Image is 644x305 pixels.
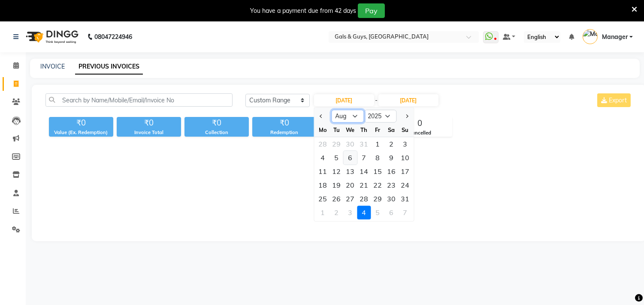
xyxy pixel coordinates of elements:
div: Thursday, August 14, 2025 [357,164,371,178]
select: Select year [364,110,396,123]
div: Monday, August 4, 2025 [316,151,330,164]
div: 1 [371,137,384,151]
div: Monday, August 11, 2025 [316,164,330,178]
div: Friday, August 22, 2025 [371,178,384,192]
a: INVOICE [40,63,65,70]
button: Next month [403,109,410,123]
div: Wednesday, July 30, 2025 [343,137,357,151]
div: 23 [384,178,398,192]
div: Monday, July 28, 2025 [316,137,330,151]
div: Sunday, August 24, 2025 [398,178,412,192]
div: Saturday, August 16, 2025 [384,164,398,178]
div: 4 [357,206,371,219]
div: Fr [371,123,384,137]
div: 7 [357,151,371,164]
div: 14 [357,164,371,178]
div: Redemption [252,129,317,136]
div: Friday, August 8, 2025 [371,151,384,164]
div: Friday, September 5, 2025 [371,206,384,219]
div: Tu [330,123,343,137]
div: Tuesday, August 19, 2025 [330,178,343,192]
div: Friday, August 1, 2025 [371,137,384,151]
div: You have a payment due from 42 days [250,6,356,15]
span: Manager [602,33,628,42]
div: Tuesday, August 5, 2025 [330,151,343,164]
div: Saturday, August 30, 2025 [384,192,398,206]
div: ₹0 [49,117,113,129]
div: 29 [371,192,384,206]
div: 16 [384,164,398,178]
div: Invoice Total [117,129,181,136]
div: 27 [343,192,357,206]
div: 24 [398,178,412,192]
div: 5 [371,206,384,219]
div: Cancelled [388,129,452,137]
div: 15 [371,164,384,178]
div: Tuesday, September 2, 2025 [330,206,343,219]
input: Search by Name/Mobile/Email/Invoice No [45,93,233,107]
select: Select month [331,110,364,123]
div: 26 [330,192,343,206]
div: 9 [384,151,398,164]
div: 8 [371,151,384,164]
div: Thursday, August 7, 2025 [357,151,371,164]
div: 3 [343,206,357,219]
div: Thursday, September 4, 2025 [357,206,371,219]
div: Wednesday, August 6, 2025 [343,151,357,164]
div: Wednesday, August 27, 2025 [343,192,357,206]
div: 18 [316,178,330,192]
div: Saturday, August 2, 2025 [384,137,398,151]
div: Monday, August 25, 2025 [316,192,330,206]
div: 10 [398,151,412,164]
div: Mo [316,123,330,137]
div: Su [398,123,412,137]
b: 08047224946 [94,25,132,49]
div: Saturday, August 9, 2025 [384,151,398,164]
div: 30 [343,137,357,151]
div: 6 [343,151,357,164]
div: Tuesday, July 29, 2025 [330,137,343,151]
div: 3 [398,137,412,151]
div: Collection [184,129,249,136]
img: Manager [583,29,598,44]
div: Sunday, September 7, 2025 [398,206,412,219]
div: 2 [384,137,398,151]
div: Tuesday, August 26, 2025 [330,192,343,206]
div: Friday, August 29, 2025 [371,192,384,206]
div: 13 [343,164,357,178]
div: 4 [316,151,330,164]
div: 31 [357,137,371,151]
span: - [375,96,378,105]
div: 25 [316,192,330,206]
div: Value (Ex. Redemption) [49,129,113,136]
div: 20 [343,178,357,192]
a: PREVIOUS INVOICES [75,59,143,75]
input: Start Date [314,94,374,106]
div: 1 [316,206,330,219]
div: Sa [384,123,398,137]
div: Saturday, September 6, 2025 [384,206,398,219]
div: Sunday, August 3, 2025 [398,137,412,151]
div: Th [357,123,371,137]
div: Sunday, August 17, 2025 [398,164,412,178]
div: 12 [330,164,343,178]
input: End Date [378,94,438,106]
div: Thursday, August 28, 2025 [357,192,371,206]
div: 30 [384,192,398,206]
div: 28 [316,137,330,151]
div: 11 [316,164,330,178]
div: Thursday, August 21, 2025 [357,178,371,192]
span: Empty list [45,147,632,233]
img: logo [22,25,81,49]
div: 22 [371,178,384,192]
div: ₹0 [117,117,181,129]
button: Previous month [317,109,325,123]
div: 5 [330,151,343,164]
div: 29 [330,137,343,151]
div: We [343,123,357,137]
div: ₹0 [184,117,249,129]
div: Saturday, August 23, 2025 [384,178,398,192]
div: Monday, August 18, 2025 [316,178,330,192]
div: 7 [398,206,412,219]
div: 0 [388,117,452,129]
